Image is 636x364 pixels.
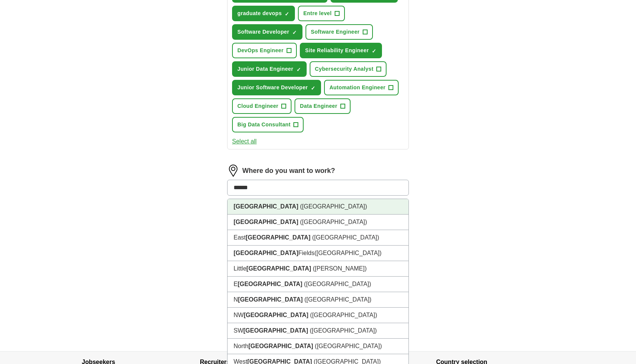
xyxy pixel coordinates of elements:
button: Site Reliability Engineer✓ [300,43,382,58]
span: Software Engineer [311,28,360,36]
button: Cybersecurity Analyst [310,61,387,77]
button: Big Data Consultant [232,117,304,132]
span: Site Reliability Engineer [305,47,369,54]
strong: [GEOGRAPHIC_DATA] [248,343,313,349]
button: Cloud Engineer [232,98,291,114]
span: ([GEOGRAPHIC_DATA]) [304,296,371,303]
span: ([GEOGRAPHIC_DATA]) [315,343,382,349]
span: DevOps Engineer [237,47,284,54]
strong: [GEOGRAPHIC_DATA] [234,250,298,256]
button: graduate devops✓ [232,6,295,21]
strong: [GEOGRAPHIC_DATA] [238,296,303,303]
button: Data Engineer [295,98,351,114]
li: North [228,339,408,354]
span: Data Engineer [300,102,337,110]
strong: [GEOGRAPHIC_DATA] [234,203,298,210]
li: NW [228,308,408,323]
span: Software Developer [237,28,289,36]
span: ✓ [296,67,301,73]
span: ([GEOGRAPHIC_DATA]) [310,312,377,318]
span: ([GEOGRAPHIC_DATA]) [315,250,382,256]
button: Junior Data Engineer✓ [232,61,307,77]
button: Entre level [298,6,345,21]
li: E [228,277,408,292]
strong: [GEOGRAPHIC_DATA] [234,219,298,225]
li: N [228,292,408,308]
span: ✓ [292,30,297,36]
span: graduate devops [237,9,282,17]
li: SW [228,323,408,339]
li: Little [228,261,408,277]
button: Select all [232,137,257,146]
button: DevOps Engineer [232,43,297,58]
strong: [GEOGRAPHIC_DATA] [244,312,309,318]
li: East [228,230,408,246]
span: ✓ [372,48,376,54]
span: ([GEOGRAPHIC_DATA]) [300,203,367,210]
span: ([GEOGRAPHIC_DATA]) [312,234,379,241]
label: Where do you want to work? [242,166,335,176]
span: Junior Data Engineer [237,65,293,73]
span: Automation Engineer [329,84,385,92]
li: Fields [228,246,408,261]
span: ✓ [285,11,289,17]
span: ✓ [311,85,315,91]
button: Automation Engineer [324,80,399,95]
img: location.png [227,165,239,177]
strong: [GEOGRAPHIC_DATA] [246,234,310,241]
strong: [GEOGRAPHIC_DATA] [238,281,302,287]
button: Software Developer✓ [232,24,302,40]
strong: [GEOGRAPHIC_DATA] [246,265,311,272]
span: Entre level [303,9,332,17]
button: Software Engineer [306,24,373,40]
span: Cloud Engineer [237,102,278,110]
span: Cybersecurity Analyst [315,65,374,73]
strong: [GEOGRAPHIC_DATA] [243,327,308,334]
span: ([GEOGRAPHIC_DATA]) [310,327,377,334]
span: ([GEOGRAPHIC_DATA]) [304,281,371,287]
button: Junior Software Developer✓ [232,80,321,95]
span: ([GEOGRAPHIC_DATA]) [300,219,367,225]
span: ([PERSON_NAME]) [313,265,366,272]
span: Junior Software Developer [237,84,308,92]
span: Big Data Consultant [237,121,290,129]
